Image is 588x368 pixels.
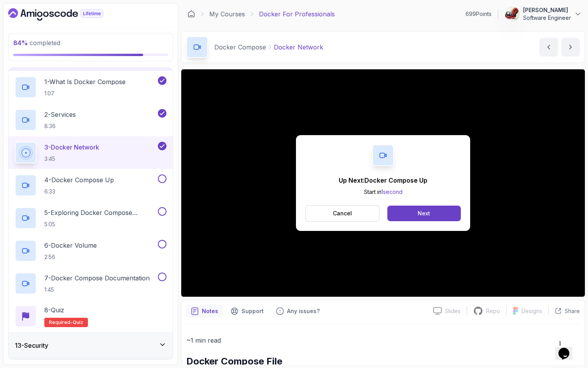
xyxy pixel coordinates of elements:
p: 8 - Quiz [44,305,64,315]
p: Slides [445,307,460,315]
span: quiz [73,319,83,326]
img: user profile image [505,7,520,21]
p: [PERSON_NAME] [523,6,571,14]
p: 2 - Services [44,110,76,119]
p: Any issues? [287,307,320,315]
p: 1:07 [44,90,126,97]
a: Dashboard [187,10,195,18]
span: 1 second [381,188,402,195]
p: 3 - Docker Network [44,143,99,152]
button: 4-Docker Compose Up6:33 [15,174,166,196]
p: 7 - Docker Compose Documentation [44,273,150,283]
button: 5-Exploring Docker Compose Commands5:05 [15,207,166,229]
button: 2-Services8:36 [15,109,166,131]
span: completed [13,39,60,47]
button: 6-Docker Volume2:56 [15,240,166,262]
p: Docker Network [274,42,323,52]
p: 5:05 [44,220,156,228]
button: Feedback button [271,305,324,317]
p: Up Next: Docker Compose Up [339,176,427,185]
button: next content [561,38,580,56]
div: Next [418,210,430,217]
p: 2:56 [44,253,97,261]
p: 1:45 [44,286,150,294]
p: Notes [202,307,218,315]
button: 3-Docker Network3:45 [15,142,166,164]
button: Next [387,206,461,221]
button: 8-QuizRequired-quiz [15,305,166,327]
h2: Docker Compose File [186,355,580,368]
button: Share [548,307,580,315]
button: user profile image[PERSON_NAME]Software Engineer [504,6,582,22]
p: 3:45 [44,155,99,163]
p: 699 Points [465,10,492,18]
p: Software Engineer [523,14,571,22]
p: Docker For Professionals [259,9,335,19]
p: 4 - Docker Compose Up [44,175,114,185]
button: Support button [226,305,268,317]
p: Docker Compose [214,42,266,52]
p: Designs [521,307,542,315]
button: previous content [539,38,558,56]
p: 5 - Exploring Docker Compose Commands [44,208,156,217]
p: Support [241,307,264,315]
p: Cancel [333,210,352,217]
button: 13-Security [9,333,173,358]
p: 1 - What Is Docker Compose [44,77,126,86]
p: Start in [339,188,427,196]
p: ~1 min read [186,335,580,346]
button: notes button [186,305,223,317]
h3: 13 - Security [15,341,48,350]
a: Dashboard [8,8,121,21]
iframe: 4 - Docker Network [181,69,585,297]
button: Cancel [305,205,380,222]
span: Required- [49,319,73,326]
button: 7-Docker Compose Documentation1:45 [15,273,166,294]
p: 8:36 [44,122,76,130]
p: 6 - Docker Volume [44,241,97,250]
p: Share [565,307,580,315]
button: 1-What Is Docker Compose1:07 [15,76,166,98]
p: 6:33 [44,188,114,195]
iframe: chat widget [555,337,580,360]
p: Repo [486,307,500,315]
a: My Courses [209,9,245,19]
span: 84 % [13,39,28,47]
